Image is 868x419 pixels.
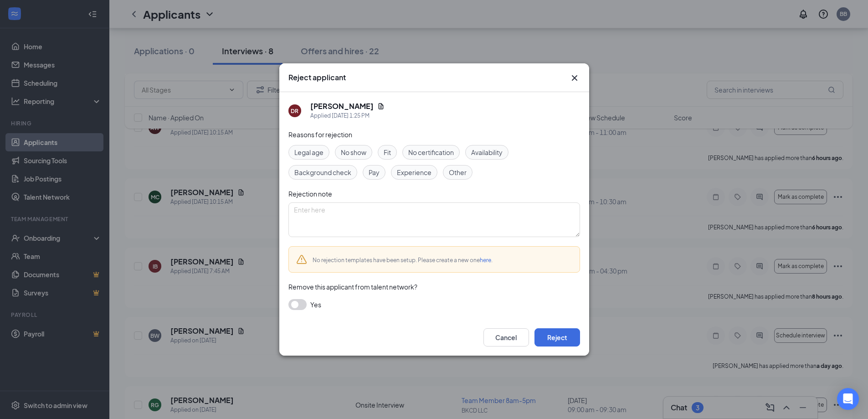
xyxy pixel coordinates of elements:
[408,147,454,157] span: No certification
[288,190,332,198] span: Rejection note
[310,111,385,120] div: Applied [DATE] 1:25 PM
[569,72,580,83] button: Close
[449,167,467,177] span: Other
[294,167,351,177] span: Background check
[384,147,391,157] span: Fit
[569,72,580,83] svg: Cross
[288,283,417,291] span: Remove this applicant from talent network?
[397,167,431,177] span: Experience
[310,101,374,111] h5: [PERSON_NAME]
[534,328,580,347] button: Reject
[480,257,491,264] a: here
[341,147,366,157] span: No show
[471,147,503,157] span: Availability
[288,130,352,139] span: Reasons for rejection
[837,388,859,410] div: Open Intercom Messenger
[377,103,385,110] svg: Document
[310,299,321,310] span: Yes
[288,72,346,83] h3: Reject applicant
[291,107,298,115] div: DR
[313,257,493,264] span: No rejection templates have been setup. Please create a new one .
[483,328,529,347] button: Cancel
[294,147,324,157] span: Legal age
[296,254,307,265] svg: Warning
[369,167,380,177] span: Pay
